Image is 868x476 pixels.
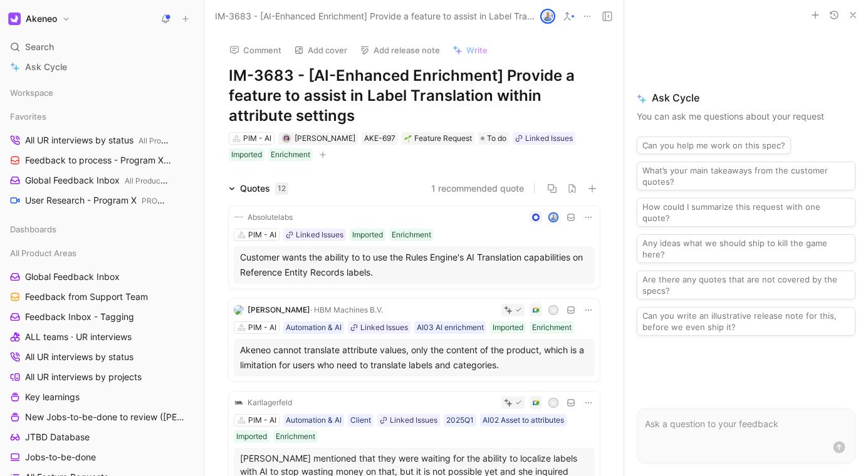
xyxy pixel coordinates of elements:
div: Imported [231,148,262,161]
div: M [550,306,558,314]
div: Imported [236,430,267,443]
span: · HBM Machines B.V. [310,305,383,314]
div: M [550,399,558,407]
div: Quotes12 [224,181,293,196]
span: Feedback from Support Team [25,291,148,303]
div: PIM - AI [243,132,271,145]
div: AI02 Asset to attributes [483,414,564,427]
div: Enrichment [271,148,310,161]
img: Akeneo [8,13,21,25]
div: Enrichment [532,321,572,334]
div: Customer wants the ability to to use the Rules Engine's AI Translation capabilities on Reference ... [240,250,588,280]
div: Enrichment [392,229,431,241]
span: Feedback Inbox - Tagging [25,311,134,323]
span: Workspace [10,86,53,99]
div: PIM - AI [248,414,276,427]
span: To do [487,132,506,145]
img: logo [234,305,244,315]
div: AKE-697 [364,132,395,145]
button: Can you write an illustrative release note for this, before we even ship it? [637,307,855,336]
a: Jobs-to-be-done [5,448,199,467]
span: All Product Areas [10,247,76,259]
img: logo [234,398,244,408]
span: New Jobs-to-be-done to review ([PERSON_NAME]) [25,411,185,423]
button: Can you help me work on this spec? [637,137,791,154]
span: All UR interviews by status [25,351,133,363]
div: Linked Issues [525,132,573,145]
span: All Product Areas [125,176,185,185]
a: Global Feedback Inbox [5,267,199,286]
div: PIM - AI [248,321,276,334]
a: All UR interviews by statusAll Product Areas [5,131,199,150]
span: All Product Areas [139,136,199,145]
button: Are there any quotes that are not covered by the specs? [637,271,855,299]
span: ALL teams · UR interviews [25,331,132,343]
a: Key learnings [5,388,199,406]
div: Absolutelabs [248,211,293,224]
img: avatar [550,214,558,222]
button: 1 recommended quote [431,181,524,196]
a: JTBD Database [5,428,199,447]
div: Favorites [5,107,199,126]
button: AkeneoAkeneo [5,10,73,28]
span: Feedback to process - Program X [25,154,173,167]
p: You can ask me questions about your request [637,109,855,124]
div: Automation & AI [286,321,342,334]
a: Feedback to process - Program XPROGRAM X [5,151,199,170]
img: avatar [541,10,554,23]
div: 🌱Feature Request [402,132,474,145]
div: To do [478,132,509,145]
a: Feedback from Support Team [5,287,199,306]
div: 2025Q1 [446,414,474,427]
span: Jobs-to-be-done [25,451,96,463]
span: Dashboards [10,223,56,235]
span: [PERSON_NAME] [248,305,310,314]
div: Quotes [240,181,288,196]
button: Add release note [354,41,446,59]
a: All UR interviews by projects [5,368,199,386]
div: All Product Areas [5,244,199,262]
div: Feature Request [404,132,472,145]
span: Ask Cycle [25,59,67,75]
div: Imported [352,229,383,241]
span: Key learnings [25,391,80,403]
a: ALL teams · UR interviews [5,328,199,346]
div: Karllagerfeld [248,396,292,409]
div: PIM - AI [248,229,276,241]
button: What’s your main takeaways from the customer quotes? [637,162,855,190]
div: Linked Issues [360,321,408,334]
span: Favorites [10,110,46,123]
button: How could I summarize this request with one quote? [637,198,855,227]
div: Imported [493,321,523,334]
span: All UR interviews by status [25,134,171,147]
a: Ask Cycle [5,58,199,76]
button: Write [447,41,493,59]
a: All UR interviews by status [5,348,199,366]
span: JTBD Database [25,431,90,443]
span: PROGRAM X [142,196,187,205]
span: IM-3683 - [AI-Enhanced Enrichment] Provide a feature to assist in Label Translation within attrib... [215,9,535,24]
button: Add cover [288,41,353,59]
img: logo [234,212,244,222]
span: Global Feedback Inbox [25,271,120,283]
div: AI03 AI enrichment [417,321,484,334]
div: Linked Issues [296,229,343,241]
a: Global Feedback InboxAll Product Areas [5,171,199,190]
div: Dashboards [5,220,199,239]
span: Ask Cycle [637,90,855,105]
img: 🌱 [404,135,412,142]
a: Feedback Inbox - Tagging [5,308,199,326]
div: Automation & AI [286,414,342,427]
button: Comment [224,41,287,59]
span: Search [25,39,54,54]
a: New Jobs-to-be-done to review ([PERSON_NAME]) [5,408,199,427]
button: Any ideas what we should ship to kill the game here? [637,234,855,263]
span: Write [466,44,488,56]
div: Dashboards [5,220,199,242]
span: All UR interviews by projects [25,371,142,383]
div: 12 [275,182,288,195]
h1: IM-3683 - [AI-Enhanced Enrichment] Provide a feature to assist in Label Translation within attrib... [229,66,600,126]
div: Linked Issues [390,414,437,427]
span: Global Feedback Inbox [25,174,169,187]
span: [PERSON_NAME] [295,133,355,143]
